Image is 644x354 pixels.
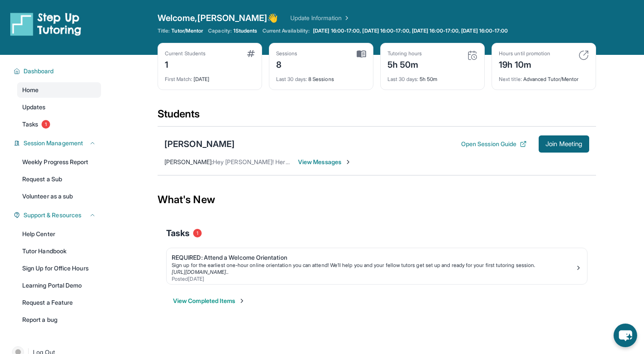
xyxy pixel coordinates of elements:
[461,140,527,148] button: Open Session Guide
[388,57,422,71] div: 5h 50m
[165,50,206,57] div: Current Students
[165,71,255,83] div: [DATE]
[357,50,366,58] img: card
[164,138,235,150] div: [PERSON_NAME]
[499,57,550,71] div: 19h 10m
[17,189,101,204] a: Volunteer as a sub
[20,139,96,147] button: Session Management
[276,57,298,71] div: 8
[166,227,190,239] span: Tasks
[193,229,202,237] span: 1
[17,295,101,310] a: Request a Feature
[172,269,229,275] a: [URL][DOMAIN_NAME]..
[388,76,418,82] span: Last 30 days :
[17,226,101,242] a: Help Center
[208,27,232,34] span: Capacity:
[614,324,637,347] button: chat-button
[158,27,170,34] span: Title:
[276,76,307,82] span: Last 30 days :
[171,27,203,34] span: Tutor/Mentor
[247,50,255,57] img: card
[172,276,575,282] div: Posted [DATE]
[158,107,596,126] div: Students
[388,71,477,83] div: 5h 50m
[233,27,257,34] span: 1 Students
[22,120,38,129] span: Tasks
[172,253,575,262] div: REQUIRED: Attend a Welcome Orientation
[158,181,596,219] div: What's New
[17,261,101,276] a: Sign Up for Office Hours
[24,211,81,219] span: Support & Resources
[499,50,550,57] div: Hours until promotion
[158,12,278,24] span: Welcome, [PERSON_NAME] 👋
[17,82,101,98] a: Home
[313,27,508,34] span: [DATE] 16:00-17:00, [DATE] 16:00-17:00, [DATE] 16:00-17:00, [DATE] 16:00-17:00
[172,262,575,269] div: Sign up for the earliest one-hour online orientation you can attend! We’ll help you and your fell...
[20,211,96,219] button: Support & Resources
[578,50,589,60] img: card
[345,159,352,165] img: Chevron-Right
[499,71,589,83] div: Advanced Tutor/Mentor
[499,76,522,82] span: Next title :
[17,117,101,132] a: Tasks1
[173,297,245,305] button: View Completed Items
[22,103,46,111] span: Updates
[164,158,213,165] span: [PERSON_NAME] :
[539,135,589,153] button: Join Meeting
[167,248,587,284] a: REQUIRED: Attend a Welcome OrientationSign up for the earliest one-hour online orientation you ca...
[24,67,54,75] span: Dashboard
[276,71,366,83] div: 8 Sessions
[10,12,81,36] img: logo
[22,86,39,94] span: Home
[17,99,101,115] a: Updates
[17,278,101,293] a: Learning Portal Demo
[546,141,582,147] span: Join Meeting
[165,57,206,71] div: 1
[311,27,510,34] a: [DATE] 16:00-17:00, [DATE] 16:00-17:00, [DATE] 16:00-17:00, [DATE] 16:00-17:00
[388,50,422,57] div: Tutoring hours
[298,158,352,166] span: View Messages
[17,154,101,170] a: Weekly Progress Report
[342,14,350,22] img: Chevron Right
[17,312,101,327] a: Report a bug
[20,67,96,75] button: Dashboard
[17,171,101,187] a: Request a Sub
[262,27,310,34] span: Current Availability:
[17,243,101,259] a: Tutor Handbook
[24,139,83,147] span: Session Management
[290,14,350,22] a: Update Information
[467,50,477,60] img: card
[276,50,298,57] div: Sessions
[42,120,50,129] span: 1
[165,76,192,82] span: First Match :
